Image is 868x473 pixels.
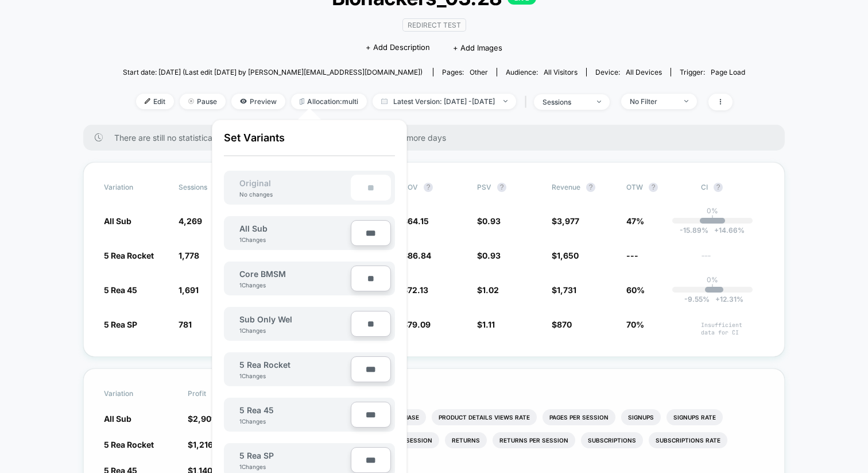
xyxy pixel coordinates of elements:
[557,320,572,329] span: 870
[104,285,137,295] span: 5 Rea 45
[408,251,431,260] span: 86.84
[630,97,676,106] div: No Filter
[470,68,488,76] span: other
[291,94,367,109] span: Allocation: multi
[586,183,595,192] button: ?
[715,295,720,303] span: +
[552,285,576,295] span: $
[136,94,174,109] span: Edit
[506,68,578,76] div: Audience:
[445,432,487,448] li: Returns
[552,216,579,226] span: $
[104,216,131,226] span: All Sub
[649,432,727,448] li: Subscriptions Rate
[239,451,274,460] span: 5 Rea SP
[239,269,286,279] span: Core BMSM
[701,183,764,192] span: CI
[680,226,708,234] span: -15.89 %
[626,68,662,76] span: all devices
[684,100,688,102] img: end
[453,43,502,52] span: + Add Images
[188,440,213,449] span: $
[707,206,718,215] p: 0%
[701,321,764,336] span: Insufficient data for CI
[586,68,671,76] span: Device:
[522,94,534,110] span: |
[477,320,495,329] span: $
[193,414,215,424] span: 2,901
[666,409,723,425] li: Signups Rate
[477,183,491,191] span: PSV
[493,432,575,448] li: Returns Per Session
[626,251,638,260] span: ---
[497,183,506,192] button: ?
[707,275,718,284] p: 0%
[193,440,213,449] span: 1,216
[557,216,579,226] span: 3,977
[179,183,207,191] span: Sessions
[179,251,199,260] span: 1,778
[711,284,714,293] p: |
[477,216,501,226] span: $
[424,183,433,192] button: ?
[239,327,274,334] div: 1 Changes
[224,132,395,156] p: Set Variants
[228,191,284,198] div: No changes
[180,94,226,109] span: Pause
[552,251,579,260] span: $
[621,409,661,425] li: Signups
[557,285,576,295] span: 1,731
[239,314,292,324] span: Sub Only Wel
[239,224,268,233] span: All Sub
[503,100,507,102] img: end
[104,251,154,260] span: 5 Rea Rocket
[708,226,745,234] span: 14.66 %
[104,320,137,329] span: 5 Rea SP
[626,216,644,226] span: 47%
[477,251,501,260] span: $
[272,389,765,398] p: Would like to see more reports?
[239,282,274,289] div: 1 Changes
[477,285,499,295] span: $
[239,463,274,470] div: 1 Changes
[381,98,387,104] img: calendar
[179,216,202,226] span: 4,269
[684,295,710,303] span: -9.55 %
[714,183,723,192] button: ?
[239,372,274,379] div: 1 Changes
[179,285,199,295] span: 1,691
[552,183,580,191] span: Revenue
[649,183,658,192] button: ?
[114,133,762,143] span: There are still no statistically significant results. We recommend waiting a few more days
[557,251,579,260] span: 1,650
[188,98,194,104] img: end
[544,68,578,76] span: All Visitors
[104,183,167,192] span: Variation
[104,440,154,449] span: 5 Rea Rocket
[300,98,304,105] img: rebalance
[402,18,466,32] span: Redirect Test
[680,68,745,76] div: Trigger:
[104,414,131,424] span: All Sub
[710,295,743,303] span: 12.31 %
[542,98,588,106] div: sessions
[714,226,719,234] span: +
[104,389,167,398] span: Variation
[482,320,495,329] span: 1.11
[231,94,285,109] span: Preview
[373,94,516,109] span: Latest Version: [DATE] - [DATE]
[597,101,601,103] img: end
[145,98,150,104] img: edit
[366,42,430,53] span: + Add Description
[188,389,206,398] span: Profit
[432,409,537,425] li: Product Details Views Rate
[482,251,501,260] span: 0.93
[552,320,572,329] span: $
[179,320,192,329] span: 781
[711,68,745,76] span: Page Load
[442,68,488,76] div: Pages:
[581,432,643,448] li: Subscriptions
[482,216,501,226] span: 0.93
[188,414,215,424] span: $
[239,405,274,415] span: 5 Rea 45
